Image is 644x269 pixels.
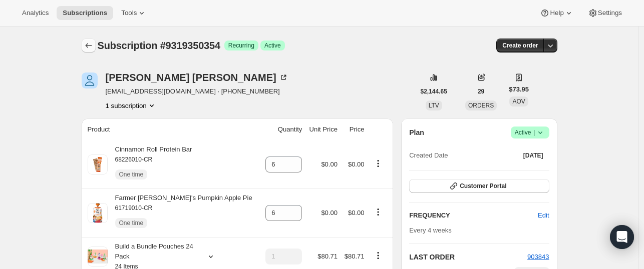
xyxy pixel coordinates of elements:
span: One time [119,170,144,178]
img: product img [88,154,108,174]
div: Open Intercom Messenger [610,225,634,249]
span: AOV [512,98,525,105]
button: [DATE] [517,148,549,162]
button: Analytics [16,6,55,20]
span: $2,144.65 [421,87,447,95]
th: Unit Price [305,118,341,140]
span: Settings [598,9,622,17]
button: Subscriptions [57,6,113,20]
th: Price [341,118,368,140]
span: Tools [121,9,137,17]
button: Product actions [370,158,386,169]
button: Edit [532,207,555,223]
span: $0.00 [348,209,365,216]
span: 29 [478,87,484,95]
span: Customer Portal [460,182,506,190]
span: Active [515,127,545,137]
span: $80.71 [345,252,365,260]
div: Farmer [PERSON_NAME]'s Pumpkin Apple Pie [108,193,252,233]
span: Created Date [409,150,448,160]
button: Settings [582,6,628,20]
div: [PERSON_NAME] [PERSON_NAME] [106,72,288,82]
span: $80.71 [317,252,338,260]
th: Quantity [261,118,305,140]
span: Edit [538,210,549,220]
button: Product actions [370,206,386,217]
button: $2,144.65 [415,84,453,98]
button: Customer Portal [409,179,549,193]
span: $0.00 [321,209,338,216]
span: Subscription #9319350354 [98,40,220,51]
span: Recurring [228,41,254,49]
span: | [533,128,535,136]
h2: Plan [409,127,424,137]
small: 68226010-CR [115,156,153,163]
span: LTV [429,102,439,109]
button: Tools [115,6,153,20]
button: 903843 [527,252,549,262]
small: 61719010-CR [115,204,153,211]
span: Dereck Lafontant [82,72,98,88]
button: Product actions [370,250,386,261]
span: Analytics [22,9,49,17]
span: Every 4 weeks [409,226,452,234]
span: Help [550,9,563,17]
button: Create order [496,38,544,52]
button: 29 [472,84,490,98]
th: Product [82,118,261,140]
span: Create order [502,41,538,49]
span: Subscriptions [63,9,107,17]
button: Product actions [106,100,157,110]
span: One time [119,219,144,227]
span: $0.00 [321,160,338,168]
button: Help [534,6,579,20]
button: Subscriptions [82,38,96,52]
h2: LAST ORDER [409,252,527,262]
span: $73.95 [509,84,529,94]
span: $0.00 [348,160,365,168]
span: ORDERS [468,102,494,109]
span: [EMAIL_ADDRESS][DOMAIN_NAME] · [PHONE_NUMBER] [106,86,288,96]
span: [DATE] [523,151,543,159]
div: Cinnamon Roll Protein Bar [108,144,192,184]
a: 903843 [527,253,549,260]
span: Active [264,41,281,49]
img: product img [88,203,108,223]
h2: FREQUENCY [409,210,538,220]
